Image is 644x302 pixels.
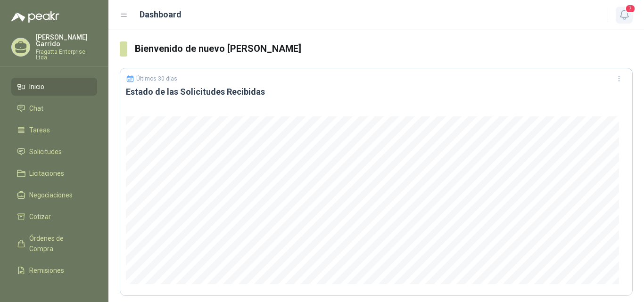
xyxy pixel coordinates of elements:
[36,34,97,47] p: [PERSON_NAME] Garrido
[11,11,59,23] img: Logo peakr
[11,164,97,182] a: Licitaciones
[29,212,51,222] span: Cotizar
[29,82,44,92] span: Inicio
[625,4,636,13] span: 7
[29,147,62,157] span: Solicitudes
[29,125,50,135] span: Tareas
[11,186,97,204] a: Negociaciones
[11,261,97,279] a: Remisiones
[29,190,73,200] span: Negociaciones
[11,99,97,117] a: Chat
[29,233,88,254] span: Órdenes de Compra
[136,75,177,82] p: Últimos 30 días
[29,168,64,179] span: Licitaciones
[29,265,64,276] span: Remisiones
[11,208,97,226] a: Cotizar
[140,8,182,21] h1: Dashboard
[11,143,97,161] a: Solicitudes
[11,78,97,96] a: Inicio
[36,49,97,60] p: Fragatta Enterprise Ltda
[126,86,627,98] h3: Estado de las Solicitudes Recibidas
[135,41,633,56] h3: Bienvenido de nuevo [PERSON_NAME]
[616,7,633,24] button: 7
[11,229,97,258] a: Órdenes de Compra
[11,121,97,139] a: Tareas
[29,103,43,114] span: Chat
